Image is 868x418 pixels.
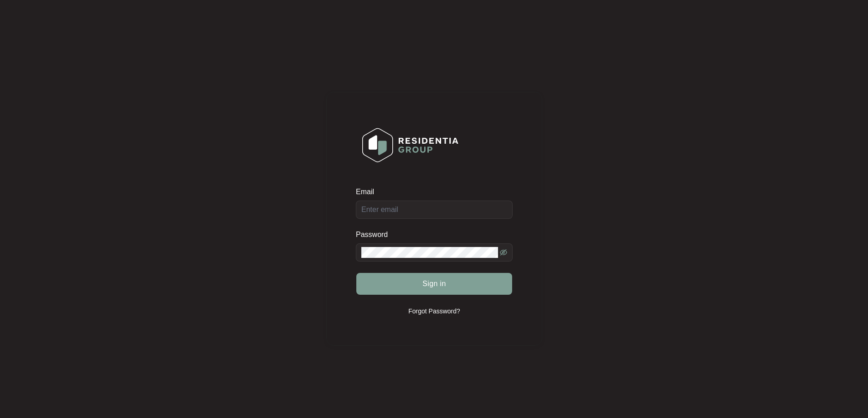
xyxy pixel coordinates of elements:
[500,249,507,256] span: eye-invisible
[422,278,446,289] span: Sign in
[361,247,498,258] input: Password
[356,122,464,168] img: Login Logo
[408,307,460,316] p: Forgot Password?
[356,230,395,239] label: Password
[356,273,512,295] button: Sign in
[356,187,380,196] label: Email
[356,201,513,219] input: Email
